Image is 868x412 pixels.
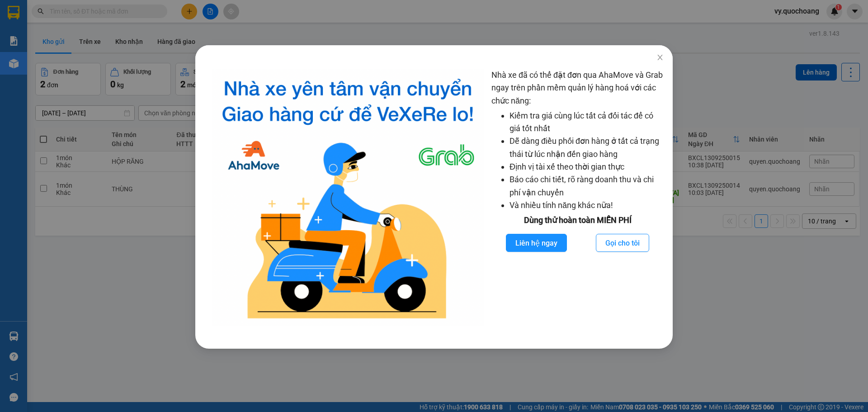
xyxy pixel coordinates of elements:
li: Kiểm tra giá cùng lúc tất cả đối tác để có giá tốt nhất [509,109,664,135]
span: Gọi cho tôi [605,237,640,249]
li: Dễ dàng điều phối đơn hàng ở tất cả trạng thái từ lúc nhận đến giao hàng [509,135,664,161]
button: Gọi cho tôi [596,234,649,252]
li: Định vị tài xế theo thời gian thực [509,161,664,173]
img: logo [212,69,484,326]
li: Báo cáo chi tiết, rõ ràng doanh thu và chi phí vận chuyển [509,173,664,199]
div: Nhà xe đã có thể đặt đơn qua AhaMove và Grab ngay trên phần mềm quản lý hàng hoá với các chức năng: [491,69,664,326]
span: Liên hệ ngay [515,237,557,249]
div: Dùng thử hoàn toàn MIỄN PHÍ [491,214,664,227]
li: Và nhiều tính năng khác nữa! [509,199,664,212]
button: Close [647,45,673,71]
button: Liên hệ ngay [506,234,567,252]
span: close [656,54,664,61]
